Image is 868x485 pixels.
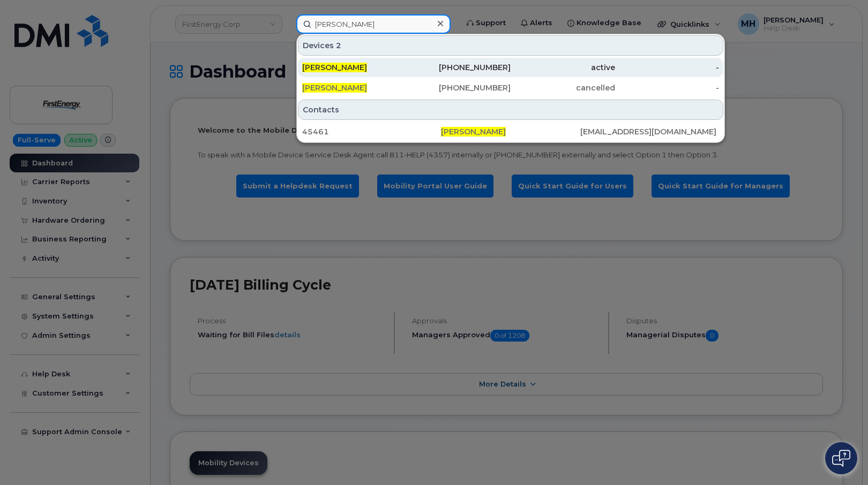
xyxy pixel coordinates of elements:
a: 45461[PERSON_NAME][EMAIL_ADDRESS][DOMAIN_NAME] [298,122,723,141]
div: active [511,62,615,73]
div: [EMAIL_ADDRESS][DOMAIN_NAME] [580,126,719,137]
div: cancelled [511,82,615,93]
a: [PERSON_NAME][PHONE_NUMBER]active- [298,58,723,77]
span: 2 [336,40,341,51]
a: [PERSON_NAME][PHONE_NUMBER]cancelled- [298,78,723,97]
span: [PERSON_NAME] [302,63,367,72]
div: Devices [298,35,723,56]
div: - [615,82,720,93]
div: [PHONE_NUMBER] [407,62,511,73]
span: [PERSON_NAME] [441,127,506,137]
div: [PHONE_NUMBER] [407,82,511,93]
div: 45461 [302,126,441,137]
span: [PERSON_NAME] [302,83,367,93]
img: Open chat [832,450,850,467]
div: Contacts [298,100,723,120]
div: - [615,62,720,73]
